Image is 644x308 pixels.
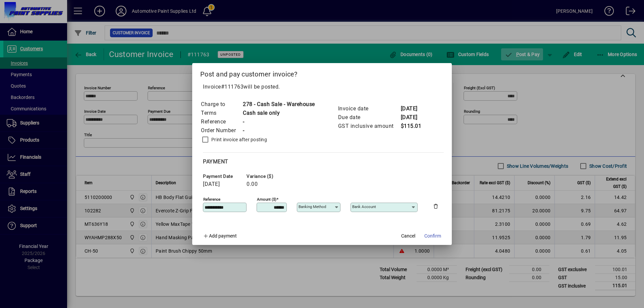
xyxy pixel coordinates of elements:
[200,230,239,242] button: Add payment
[243,117,315,126] td: -
[243,109,315,117] td: Cash sale only
[401,233,415,240] span: Cancel
[203,174,243,179] span: Payment date
[397,230,419,242] button: Cancel
[203,197,220,201] mat-label: Reference
[221,84,244,90] span: #111763
[424,233,441,240] span: Confirm
[200,83,444,91] p: Invoice will be posted .
[201,126,243,135] td: Order Number
[400,104,427,113] td: [DATE]
[352,204,376,209] mat-label: Bank Account
[203,181,220,187] span: [DATE]
[257,197,276,201] mat-label: Amount ($)
[201,109,243,117] td: Terms
[247,181,258,187] span: 0.00
[338,104,400,113] td: Invoice date
[338,122,400,131] td: GST inclusive amount
[422,230,444,242] button: Confirm
[400,113,427,122] td: [DATE]
[243,100,315,109] td: 278 - Cash Sale - Warehouse
[400,122,427,131] td: $115.01
[243,126,315,135] td: -
[210,136,267,143] label: Print invoice after posting
[209,233,237,239] span: Add payment
[201,100,243,109] td: Charge to
[203,158,228,165] span: Payment
[247,174,287,179] span: Variance ($)
[299,204,326,209] mat-label: Banking method
[338,113,400,122] td: Due date
[201,117,243,126] td: Reference
[192,63,452,83] h2: Post and pay customer invoice?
